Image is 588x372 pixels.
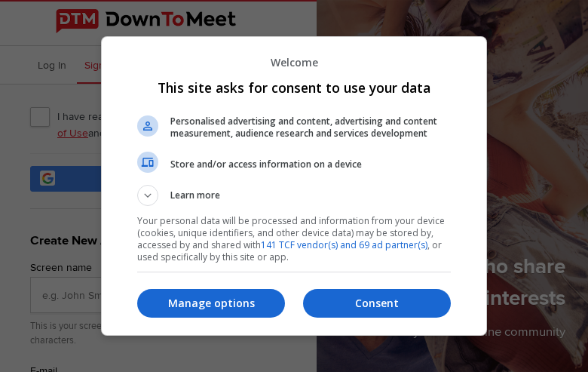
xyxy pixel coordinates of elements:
[101,36,487,335] div: This site asks for consent to use your data
[137,55,451,69] p: Welcome
[137,78,451,97] h1: This site asks for consent to use your data
[137,185,451,206] button: Learn more
[170,158,451,171] span: Store and/or access information on a device
[137,215,451,263] p: Your personal data will be processed and information from your device (cookies, unique identifier...
[137,296,285,311] p: Manage options
[170,189,220,206] span: Learn more
[261,238,427,251] a: 141 TCF vendor(s) and 69 ad partner(s)
[303,296,451,311] p: Consent
[303,289,451,318] button: Consent
[170,115,451,140] span: Personalised advertising and content, advertising and content measurement, audience research and ...
[137,289,285,318] button: Manage options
